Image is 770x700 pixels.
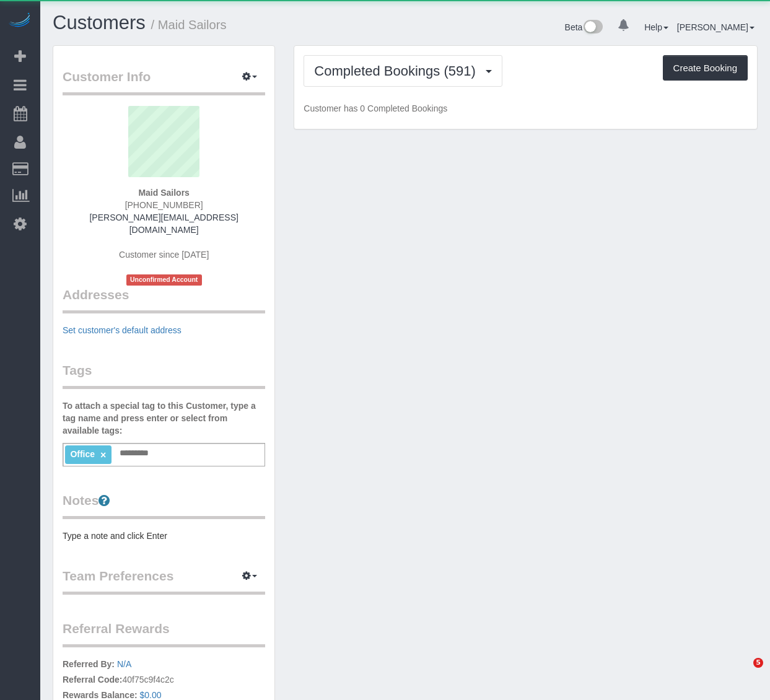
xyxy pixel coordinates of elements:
legend: Team Preferences [63,567,265,595]
a: Set customer's default address [63,325,182,335]
a: Customers [53,12,146,33]
label: Referral Code: [63,673,122,686]
small: / Maid Sailors [151,18,227,32]
a: Beta [565,22,603,32]
span: Office [70,449,95,459]
legend: Tags [63,361,265,389]
label: To attach a special tag to this Customer, type a tag name and press enter or select from availabl... [63,400,265,437]
legend: Referral Rewards [63,619,265,647]
span: Unconfirmed Account [126,274,202,285]
p: Customer has 0 Completed Bookings [304,102,748,115]
a: [PERSON_NAME][EMAIL_ADDRESS][DOMAIN_NAME] [89,212,238,235]
span: Customer since [DATE] [119,250,209,260]
a: N/A [117,659,131,669]
a: $0.00 [140,690,162,700]
legend: Notes [63,491,265,519]
img: Automaid Logo [7,12,32,30]
iframe: Intercom live chat [728,658,758,688]
a: Help [644,22,668,32]
button: Completed Bookings (591) [304,55,502,87]
a: × [100,450,106,460]
span: 5 [753,658,763,668]
label: Referred By: [63,658,115,670]
a: [PERSON_NAME] [677,22,755,32]
legend: Customer Info [63,68,265,95]
span: [PHONE_NUMBER] [125,200,203,210]
span: Completed Bookings (591) [314,63,481,79]
img: New interface [582,20,603,36]
pre: Type a note and click Enter [63,530,265,542]
strong: Maid Sailors [138,188,189,198]
button: Create Booking [663,55,748,81]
